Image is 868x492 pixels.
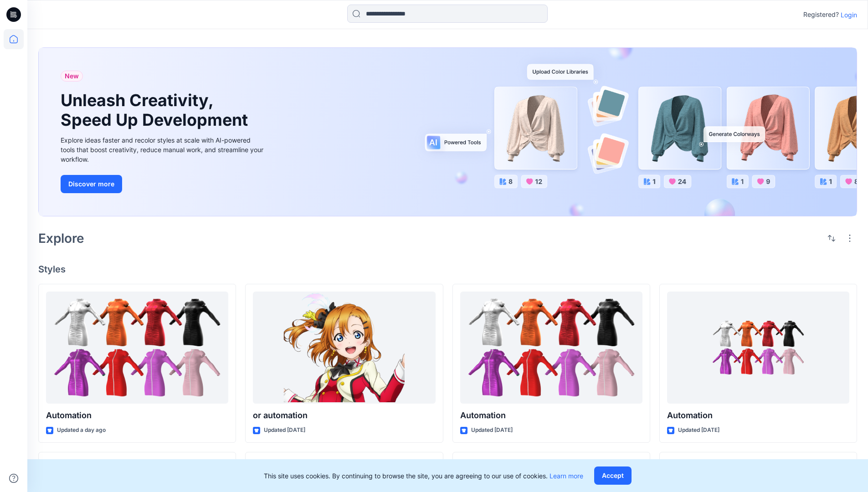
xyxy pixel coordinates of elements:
[61,91,252,130] h1: Unleash Creativity, Speed Up Development
[678,425,719,435] p: Updated [DATE]
[253,292,435,404] a: or automation
[264,425,305,435] p: Updated [DATE]
[61,175,122,193] button: Discover more
[46,292,228,404] a: Automation
[594,466,632,485] button: Accept
[65,71,79,82] span: New
[471,425,513,435] p: Updated [DATE]
[550,472,583,480] a: Learn more
[667,409,849,422] p: Automation
[460,409,642,422] p: Automation
[460,292,642,404] a: Automation
[667,292,849,404] a: Automation
[46,409,228,422] p: Automation
[253,409,435,422] p: or automation
[61,135,266,164] div: Explore ideas faster and recolor styles at scale with AI-powered tools that boost creativity, red...
[57,425,106,435] p: Updated a day ago
[264,471,583,481] p: This site uses cookies. By continuing to browse the site, you are agreeing to our use of cookies.
[61,175,266,193] a: Discover more
[38,264,857,275] h4: Styles
[841,10,857,20] p: Login
[803,9,839,20] p: Registered?
[38,231,84,246] h2: Explore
